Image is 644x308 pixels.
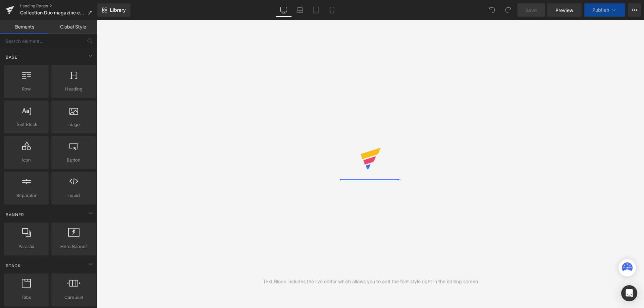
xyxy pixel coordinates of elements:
span: Base [5,54,18,60]
button: Publish [584,3,625,17]
span: Separator [6,192,47,199]
span: Carousel [53,294,94,301]
span: Image [53,121,94,128]
button: More [628,3,641,17]
span: Save [526,7,537,14]
span: Button [53,157,94,164]
span: Text Block [6,121,47,128]
a: Landing Pages [20,3,97,9]
span: Hero Banner [53,243,94,250]
a: Global Style [49,20,97,34]
a: New Library [97,3,130,17]
div: Open Intercom Messenger [621,285,637,301]
a: Tablet [308,3,324,17]
span: Tabs [6,294,47,301]
button: Undo [485,3,499,17]
span: Liquid [53,192,94,199]
span: Heading [53,85,94,93]
span: Library [110,7,126,13]
a: Preview [547,3,582,17]
span: Parallax [6,243,47,250]
span: Preview [555,7,574,14]
span: Icon [6,157,47,164]
span: Row [6,85,47,93]
button: Redo [501,3,515,17]
span: Banner [5,211,25,218]
span: Collection Duo magazine et CD [20,10,85,15]
a: Mobile [324,3,340,17]
div: Text Block includes the live editor which allows you to edit the font style right in the editing ... [263,278,478,285]
a: Desktop [276,3,292,17]
span: Publish [592,7,609,13]
span: Stack [5,262,21,269]
a: Laptop [292,3,308,17]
